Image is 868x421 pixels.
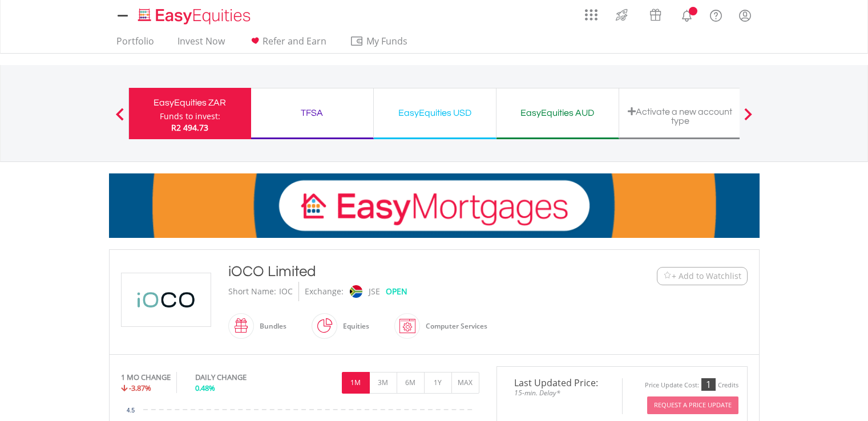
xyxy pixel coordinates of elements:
[585,9,597,21] img: grid-menu-icon.svg
[129,383,151,393] span: -3.87%
[381,105,489,121] div: EasyEquities USD
[672,3,701,26] a: Notifications
[228,261,587,282] div: iOCO Limited
[657,267,748,285] button: Watchlist + Add to Watchlist
[639,3,672,24] a: Vouchers
[263,35,326,47] span: Refer and Earn
[718,381,738,390] div: Credits
[386,282,407,301] div: OPEN
[173,35,229,53] a: Invest Now
[647,396,738,414] button: Request A Price Update
[730,3,760,28] a: My Profile
[451,372,479,394] button: MAX
[701,3,730,26] a: FAQ's and Support
[397,372,425,394] button: 6M
[663,272,672,280] img: Watchlist
[337,313,369,340] div: Equities
[646,6,665,24] img: vouchers-v2.svg
[228,282,276,301] div: Short Name:
[127,407,135,414] text: 4.5
[626,107,734,126] div: Activate a new account type
[195,383,215,393] span: 0.48%
[195,372,285,383] div: DAILY CHANGE
[342,372,370,394] button: 1M
[160,111,220,122] div: Funds to invest:
[420,313,487,340] div: Computer Services
[123,273,209,326] img: EQU.ZA.IOC.png
[136,95,244,111] div: EasyEquities ZAR
[258,105,366,121] div: TFSA
[254,313,286,340] div: Bundles
[578,3,605,21] a: AppsGrid
[305,282,344,301] div: Exchange:
[244,35,331,53] a: Refer and Earn
[349,285,362,298] img: jse.png
[506,378,613,387] span: Last Updated Price:
[369,282,380,301] div: JSE
[369,372,397,394] button: 3M
[136,7,255,26] img: EasyEquities_Logo.png
[350,34,425,48] span: My Funds
[645,381,699,390] div: Price Update Cost:
[424,372,452,394] button: 1Y
[672,270,741,282] span: + Add to Watchlist
[134,3,255,26] a: Home page
[506,387,613,398] span: 15-min. Delay*
[109,173,760,238] img: EasyMortage Promotion Banner
[279,282,293,301] div: IOC
[612,6,631,24] img: thrive-v2.svg
[701,378,716,391] div: 1
[171,122,208,133] span: R2 494.73
[503,105,612,121] div: EasyEquities AUD
[112,35,159,53] a: Portfolio
[121,372,171,383] div: 1 MO CHANGE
